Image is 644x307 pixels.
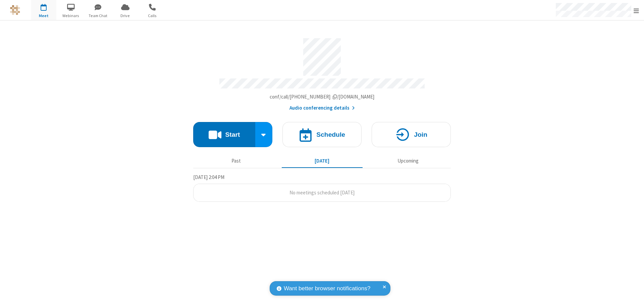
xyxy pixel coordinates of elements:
[270,94,375,100] span: Copy my meeting room link
[140,13,165,19] span: Calls
[86,13,111,19] span: Team Chat
[282,155,363,167] button: [DATE]
[193,122,255,147] button: Start
[193,174,224,180] span: [DATE] 2:04 PM
[289,189,355,196] span: No meetings scheduled [DATE]
[196,155,277,167] button: Past
[368,155,448,167] button: Upcoming
[31,13,56,19] span: Meet
[225,131,240,138] h4: Start
[193,173,451,202] section: Today's Meetings
[316,131,345,138] h4: Schedule
[289,104,355,112] button: Audio conferencing details
[270,93,375,101] button: Copy my meeting room linkCopy my meeting room link
[372,122,451,147] button: Join
[10,5,20,15] img: QA Selenium DO NOT DELETE OR CHANGE
[58,13,84,19] span: Webinars
[627,290,639,302] iframe: Chat
[113,13,138,19] span: Drive
[414,131,427,138] h4: Join
[193,33,451,112] section: Account details
[282,122,362,147] button: Schedule
[255,122,273,147] div: Start conference options
[284,284,370,293] span: Want better browser notifications?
